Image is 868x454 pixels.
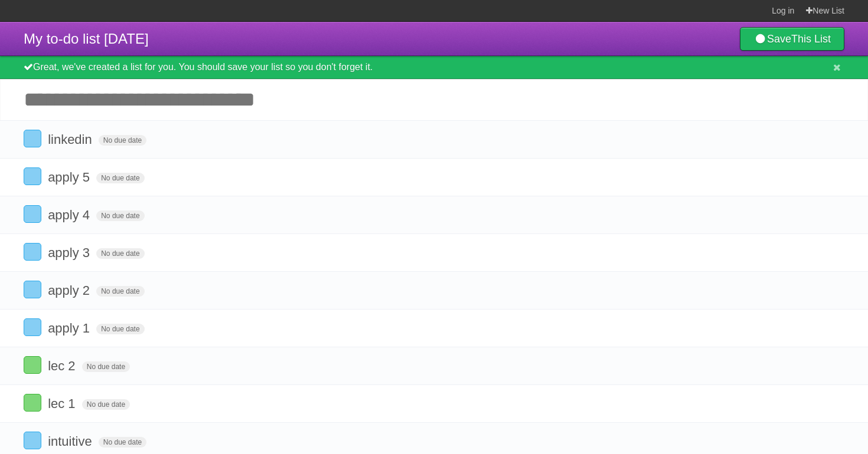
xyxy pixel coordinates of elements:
span: No due date [82,361,130,372]
span: apply 5 [48,170,93,185]
span: lec 1 [48,396,78,411]
span: No due date [99,437,146,448]
span: intuitive [48,434,95,449]
label: Done [24,205,41,223]
label: Done [24,318,41,336]
span: lec 2 [48,358,78,373]
label: Done [24,281,41,298]
span: No due date [96,324,144,334]
label: Done [24,243,41,261]
span: apply 3 [48,245,93,260]
span: No due date [96,210,144,221]
span: My to-do list [DATE] [24,31,149,47]
span: No due date [96,173,144,183]
a: SaveThis List [740,27,844,51]
span: apply 1 [48,321,93,335]
span: apply 2 [48,283,93,298]
span: linkedin [48,132,95,147]
label: Done [24,356,41,374]
span: apply 4 [48,208,93,222]
label: Done [24,130,41,147]
b: This List [791,33,831,45]
label: Done [24,167,41,185]
span: No due date [99,135,146,146]
label: Done [24,432,41,449]
span: No due date [96,286,144,297]
span: No due date [96,248,144,259]
span: No due date [82,399,130,410]
label: Done [24,394,41,412]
